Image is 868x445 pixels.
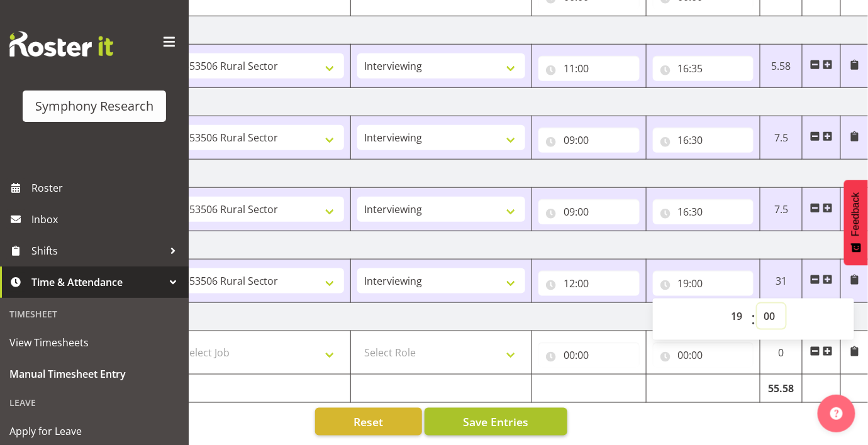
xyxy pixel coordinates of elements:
[844,180,868,265] button: Feedback - Show survey
[31,210,182,229] span: Inbox
[830,407,843,420] img: help-xxl-2.png
[9,422,179,441] span: Apply for Leave
[3,301,186,327] div: Timesheet
[35,97,153,116] div: Symphony Research
[31,273,164,292] span: Time & Attendance
[850,192,862,236] span: Feedback
[463,414,528,430] span: Save Entries
[3,358,186,390] a: Manual Timesheet Entry
[31,241,164,260] span: Shifts
[3,327,186,358] a: View Timesheets
[538,271,640,296] input: Click to select...
[538,199,640,224] input: Click to select...
[315,408,422,436] button: Reset
[9,333,179,352] span: View Timesheets
[31,179,182,197] span: Roster
[751,304,755,335] span: :
[653,271,754,296] input: Click to select...
[760,260,803,303] td: 31
[9,365,179,383] span: Manual Timesheet Entry
[653,343,754,368] input: Click to select...
[538,343,640,368] input: Click to select...
[653,199,754,224] input: Click to select...
[538,56,640,81] input: Click to select...
[353,414,383,430] span: Reset
[760,188,803,231] td: 7.5
[9,31,113,57] img: Rosterit website logo
[760,375,803,403] td: 55.58
[760,116,803,160] td: 7.5
[653,56,754,81] input: Click to select...
[760,45,803,88] td: 5.58
[653,128,754,153] input: Click to select...
[425,408,567,436] button: Save Entries
[538,128,640,153] input: Click to select...
[760,331,803,375] td: 0
[3,390,186,415] div: Leave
